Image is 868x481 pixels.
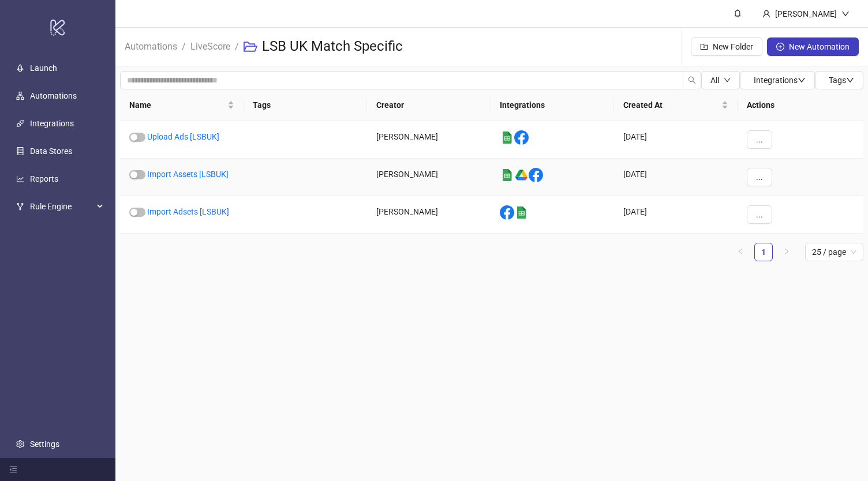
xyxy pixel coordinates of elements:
[756,172,763,182] span: ...
[798,76,806,84] span: down
[367,159,491,196] div: [PERSON_NAME]
[841,10,850,18] span: down
[789,42,850,51] span: New Automation
[713,42,753,51] span: New Folder
[754,76,806,85] span: Integrations
[805,243,863,261] div: Page Size
[30,119,74,128] a: Integrations
[262,37,403,56] h3: LSB UK Match Specific
[754,243,773,261] li: 1
[182,37,186,56] li: /
[367,121,491,159] div: [PERSON_NAME]
[147,170,229,179] a: Import Assets [LSBUK]
[747,130,772,149] button: ...
[776,43,784,51] span: plus-circle
[755,243,772,261] a: 1
[188,39,233,52] a: LiveScore
[147,132,219,141] a: Upload Ads [LSBUK]
[16,202,24,211] span: fork
[30,91,77,100] a: Automations
[815,71,863,89] button: Tagsdown
[700,43,708,51] span: folder-add
[122,39,179,52] a: Automations
[747,168,772,186] button: ...
[731,243,750,261] li: Previous Page
[147,207,229,216] a: Import Adsets [LSBUK]
[614,89,738,121] th: Created At
[767,37,859,56] button: New Automation
[614,159,738,196] div: [DATE]
[244,89,367,121] th: Tags
[367,89,491,121] th: Creator
[770,7,841,20] div: [PERSON_NAME]
[724,77,731,84] span: down
[30,195,93,218] span: Rule Engine
[762,10,770,18] span: user
[491,89,614,121] th: Integrations
[30,63,57,73] a: Launch
[783,248,790,255] span: right
[30,439,59,449] a: Settings
[731,243,750,261] button: left
[623,99,719,111] span: Created At
[777,243,796,261] li: Next Page
[30,174,58,183] a: Reports
[120,89,244,121] th: Name
[367,196,491,234] div: [PERSON_NAME]
[747,205,772,224] button: ...
[235,37,239,56] li: /
[614,121,738,159] div: [DATE]
[756,135,763,144] span: ...
[701,71,740,89] button: Alldown
[734,9,742,17] span: bell
[777,243,796,261] button: right
[756,210,763,219] span: ...
[614,196,738,234] div: [DATE]
[738,89,863,121] th: Actions
[737,248,744,255] span: left
[812,243,856,261] span: 25 / page
[691,37,762,56] button: New Folder
[244,40,257,54] span: folder-open
[9,465,17,474] span: menu-fold
[740,71,815,89] button: Integrationsdown
[129,99,225,111] span: Name
[829,76,854,85] span: Tags
[846,76,854,84] span: down
[30,146,72,156] a: Data Stores
[710,76,719,85] span: All
[688,76,696,84] span: search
